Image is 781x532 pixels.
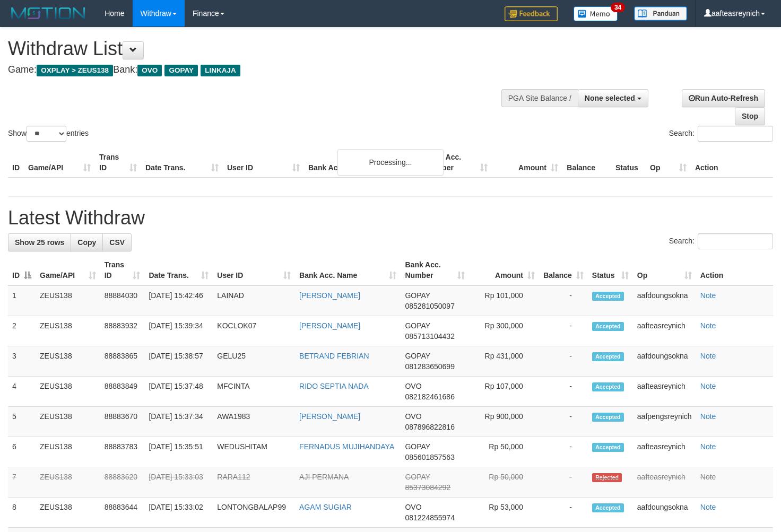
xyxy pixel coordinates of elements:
td: - [539,377,588,407]
th: Game/API [24,147,95,178]
span: Accepted [592,382,624,391]
td: 88883620 [100,467,145,498]
td: aafteasreynich [633,377,696,407]
span: GOPAY [405,473,430,481]
span: 34 [611,3,625,12]
td: WEDUSHITAM [213,437,295,467]
td: 2 [8,316,36,346]
td: ZEUS138 [36,467,100,498]
td: - [539,437,588,467]
td: 3 [8,346,36,377]
td: [DATE] 15:33:03 [144,467,213,498]
a: AGAM SUGIAR [299,503,352,511]
a: Stop [735,107,765,125]
td: aafpengsreynich [633,407,696,437]
td: aafteasreynich [633,437,696,467]
td: Rp 431,000 [469,346,539,377]
span: Copy 082182461686 to clipboard [405,393,454,401]
td: aafdoungsokna [633,285,696,316]
a: RIDO SEPTIA NADA [299,382,369,390]
td: 4 [8,377,36,407]
label: Search: [669,233,773,249]
td: 1 [8,285,36,316]
span: None selected [585,94,635,102]
td: aafteasreynich [633,316,696,346]
td: LAINAD [213,285,295,316]
td: 88883670 [100,407,145,437]
span: Show 25 rows [15,238,64,247]
td: [DATE] 15:37:34 [144,407,213,437]
td: [DATE] 15:33:02 [144,498,213,528]
td: Rp 107,000 [469,377,539,407]
span: Copy [77,238,96,247]
td: Rp 101,000 [469,285,539,316]
span: Copy 085713104432 to clipboard [405,332,454,341]
a: Note [700,503,716,511]
img: Button%20Memo.svg [574,6,618,21]
img: MOTION_logo.png [8,5,89,21]
td: AWA1983 [213,407,295,437]
span: OVO [137,65,162,76]
td: ZEUS138 [36,437,100,467]
th: Game/API: activate to sort column ascending [36,255,100,285]
a: Run Auto-Refresh [682,89,765,107]
td: - [539,498,588,528]
td: 88883865 [100,346,145,377]
a: CSV [102,233,132,251]
a: AJI PERMANA [299,473,349,481]
span: Accepted [592,413,624,422]
td: aafteasreynich [633,467,696,498]
span: Copy 85373084292 to clipboard [405,483,450,492]
th: Bank Acc. Number [421,147,492,178]
th: ID [8,147,24,178]
button: None selected [578,89,648,107]
td: KOCLOK07 [213,316,295,346]
td: - [539,285,588,316]
th: User ID: activate to sort column ascending [213,255,295,285]
th: User ID [223,147,304,178]
th: Balance [562,147,611,178]
span: Accepted [592,292,624,301]
td: Rp 300,000 [469,316,539,346]
th: Status [611,147,646,178]
td: Rp 50,000 [469,437,539,467]
a: Note [700,412,716,421]
select: Showentries [27,126,66,142]
td: [DATE] 15:42:46 [144,285,213,316]
span: Accepted [592,352,624,361]
input: Search: [698,126,773,142]
th: Bank Acc. Name: activate to sort column ascending [295,255,401,285]
td: ZEUS138 [36,407,100,437]
span: GOPAY [405,352,430,360]
a: Note [700,352,716,360]
span: Copy 081224855974 to clipboard [405,513,454,522]
td: 88883644 [100,498,145,528]
a: Note [700,473,716,481]
td: ZEUS138 [36,498,100,528]
td: ZEUS138 [36,285,100,316]
th: Bank Acc. Name [304,147,421,178]
td: LONTONGBALAP99 [213,498,295,528]
td: aafdoungsokna [633,498,696,528]
a: BETRAND FEBRIAN [299,352,369,360]
td: - [539,467,588,498]
a: [PERSON_NAME] [299,321,360,330]
th: ID: activate to sort column descending [8,255,36,285]
span: OXPLAY > ZEUS138 [37,65,113,76]
th: Date Trans. [141,147,223,178]
td: ZEUS138 [36,377,100,407]
th: Trans ID: activate to sort column ascending [100,255,145,285]
td: 8 [8,498,36,528]
a: [PERSON_NAME] [299,412,360,421]
span: LINKAJA [201,65,240,76]
span: GOPAY [405,291,430,300]
span: OVO [405,382,421,390]
span: OVO [405,503,421,511]
span: Accepted [592,322,624,331]
th: Status: activate to sort column ascending [588,255,633,285]
th: Op [646,147,691,178]
td: ZEUS138 [36,316,100,346]
th: Op: activate to sort column ascending [633,255,696,285]
span: Rejected [592,473,622,482]
th: Action [691,147,773,178]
